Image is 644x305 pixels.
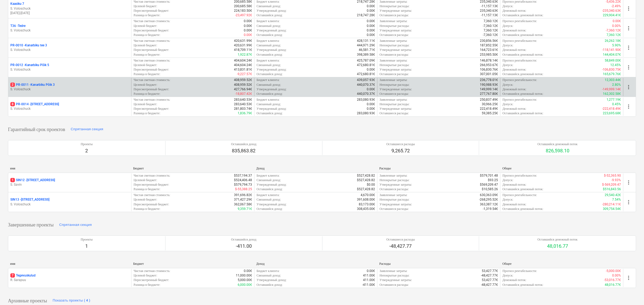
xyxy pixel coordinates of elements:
p: Пересмотренный бюджет : [134,182,169,187]
p: $524,406.48 [234,178,252,182]
span: more_vert [625,5,632,12]
span: 7 [10,273,15,278]
p: 428,131.11€ [357,39,375,43]
p: Чистая сметная стоимость : [134,173,170,178]
p: Оставшийся денежный поток : [502,72,543,76]
p: 222,418.49€ [480,107,498,111]
p: Прогноз рентабельности : [502,39,537,43]
p: Прогноз рентабельности : [502,78,537,82]
p: 5.90% [612,43,621,48]
p: 187,852.55€ [480,43,498,48]
p: PR-0012 - Kanarbiku Põik 5 [10,63,49,67]
p: Чистая сметная стоимость : [134,58,170,63]
p: 218,747.28€ [357,13,375,18]
p: Денежный поток : [502,48,526,52]
p: Прогноз рентабельности : [502,19,537,23]
p: Оставшиеся расходы : [379,13,409,18]
p: 630,363.09€ [480,193,498,197]
div: Kaasiku 7S. Voloschuck[DATE]-[DATE] [10,2,129,15]
p: Заявленные затраты : [379,19,407,23]
p: 253,985.50€ [480,52,498,57]
p: PR-0014 - [STREET_ADDRESS] [10,102,59,107]
p: Целевой бюджет : [134,83,157,87]
p: -118,141.90€ [602,48,621,52]
p: Утвержденные затраты : [379,28,412,33]
p: Заявленные затраты : [379,97,407,102]
p: 1,922.87€ [238,52,252,57]
p: 408,959.52€ [234,83,252,87]
p: -106,830.75€ [602,67,621,72]
p: Допуск : [502,24,513,28]
span: more_vert [625,103,632,110]
p: 440,070.37€ [357,83,375,87]
p: 0.00€ [613,19,621,23]
p: 472,680.81€ [357,72,375,76]
p: Утвержденный доход : [257,48,287,52]
p: S. Voloschuck [10,67,129,72]
p: Оставшиеся расходы : [379,92,409,96]
p: Оставшийся доход : [257,33,283,37]
p: -149,999.14€ [602,87,621,92]
p: S. Savin [10,182,129,187]
p: S. Voloschuck [10,48,129,52]
p: Непокрытые расходы : [379,43,410,48]
span: more_vert [625,25,632,31]
p: Денежный поток : [502,9,526,13]
p: 223,695.68€ [603,111,621,116]
p: Связанный доход : [257,178,281,182]
p: 371,427.29€ [234,197,252,202]
div: Общее [502,166,621,170]
div: PR-0010 -Kanarbiku tee 3S. Voloschuck [10,43,129,52]
p: -268,295.52€ [479,197,498,202]
p: Денежный поток : [502,87,526,92]
p: 0.00€ [367,102,375,107]
p: 165,679.76€ [603,72,621,76]
p: Целевой бюджет : [134,178,157,182]
p: Оставшийся доход : [257,52,283,57]
p: 835,863.82 [231,148,256,154]
p: 12,303.44€ [605,78,621,82]
p: 164,723.61€ [480,48,498,52]
p: Связанный доход : [257,197,281,202]
p: 398,389.58€ [357,52,375,57]
p: 472,680.81€ [357,63,375,67]
p: Заявленные затраты : [379,193,407,197]
p: 46,581.71€ [359,48,375,52]
p: 9,265.72 [386,148,415,154]
p: 250,837.49€ [480,97,498,102]
p: Допуск : [502,178,513,182]
p: -23,497.92€ [235,13,252,18]
p: S. Voloschuck [10,28,129,33]
p: Бюджет клиента : [257,97,280,102]
p: Утвержденные затраты : [379,48,412,52]
p: Утвержденные затраты : [379,182,412,187]
p: Утвержденный доход : [257,67,287,72]
div: Спрятанная секция [71,126,103,132]
p: 0.00€ [367,87,375,92]
p: Оставшийся денежный поток : [502,111,543,116]
p: Заявленные затраты : [379,39,407,43]
p: 12.45% [610,63,621,67]
p: 425,787.09€ [357,58,375,63]
p: Допуск : [502,83,513,87]
p: Заявленные затраты : [379,173,407,178]
p: 0.00€ [367,24,375,28]
p: Пересмотренный бюджет : [134,87,169,92]
p: $-52,365.90 [604,173,621,178]
p: -11,157.13€ [481,13,498,18]
p: S. Voloschuck [10,107,129,111]
p: Оставшиеся расходы : [379,187,409,192]
p: Оставшиеся расходы : [379,72,409,76]
p: Tegevuskulud [10,273,36,278]
p: 200,685.58€ [234,4,252,9]
p: 0.00€ [367,9,375,13]
p: Чистая сметная стоимость : [134,193,170,197]
span: 8 [10,102,15,106]
p: 283,080.93€ [357,111,375,116]
p: 283,080.93€ [357,97,375,102]
p: Бюджет клиента : [257,173,280,178]
p: 106,830.76€ [480,67,498,72]
p: 2 [81,148,93,154]
p: S. Voloschuck [10,87,129,92]
p: 190,988.93€ [480,83,498,87]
